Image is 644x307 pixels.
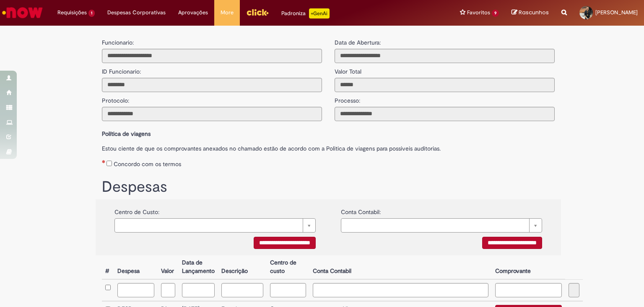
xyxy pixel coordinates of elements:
label: Funcionario: [102,38,134,47]
label: Protocolo: [102,92,129,105]
b: Política de viagens [102,130,151,138]
th: Comprovante [492,255,565,279]
label: Concordo com os termos [114,160,181,168]
label: Data de Abertura: [335,38,381,47]
label: Processo: [335,92,360,105]
th: Conta Contabil [309,255,492,279]
th: Valor [158,255,179,279]
span: 1 [88,10,95,17]
label: Estou ciente de que os comprovantes anexados no chamado estão de acordo com a Politica de viagens... [102,140,555,153]
p: +GenAi [309,8,330,19]
span: Aprovações [178,8,208,17]
th: Centro de custo [267,255,309,279]
span: 9 [492,10,499,17]
img: ServiceNow [1,4,44,21]
th: Descrição [218,255,267,279]
span: Requisições [57,8,87,17]
span: Rascunhos [519,8,549,16]
th: Data de Lançamento [179,255,218,279]
a: Limpar campo {0} [341,218,542,233]
a: Limpar campo {0} [114,218,316,233]
span: Despesas Corporativas [107,8,166,17]
div: Padroniza [281,8,330,19]
span: Favoritos [467,8,490,17]
a: Rascunhos [512,9,549,17]
label: ID Funcionario: [102,63,141,76]
img: click_logo_yellow_360x200.png [246,6,269,19]
label: Centro de Custo: [114,204,159,216]
label: Conta Contabil: [341,204,381,216]
span: More [221,8,234,17]
span: [PERSON_NAME] [595,9,638,16]
th: Despesa [114,255,158,279]
th: # [102,255,114,279]
label: Valor Total [335,63,361,76]
h1: Despesas [102,179,555,196]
